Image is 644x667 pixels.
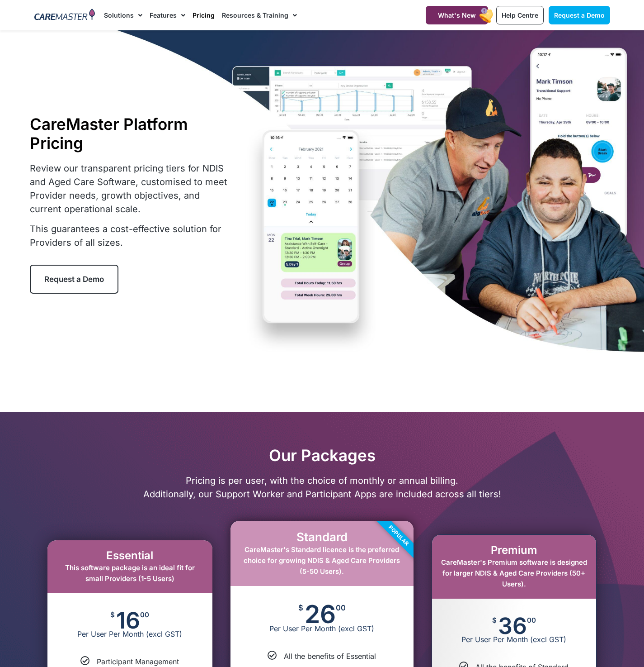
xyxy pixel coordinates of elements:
h1: CareMaster Platform Pricing [30,114,233,152]
span: CareMaster's Premium software is designed for larger NDIS & Aged Care Providers (50+ Users). [441,558,587,588]
span: $ [492,617,497,624]
span: Request a Demo [44,275,104,284]
h2: Essential [56,549,203,562]
span: 16 [116,611,140,629]
a: Request a Demo [30,265,118,294]
span: What's New [438,11,476,19]
h2: Our Packages [34,446,610,465]
a: Request a Demo [549,6,610,24]
span: Per User Per Month (excl GST) [230,624,414,633]
span: 00 [140,611,149,618]
a: What's New [426,6,488,24]
p: Pricing is per user, with the choice of monthly or annual billing. Additionally, our Support Work... [34,474,610,501]
span: Participant Management [97,657,179,666]
p: This guarantees a cost-effective solution for Providers of all sizes. [30,222,233,249]
span: This software package is an ideal fit for small Providers (1-5 Users) [65,563,195,583]
h2: Premium [441,544,587,557]
span: All the benefits of Essential [284,652,376,661]
span: Per User Per Month (excl GST) [432,635,596,644]
span: CareMaster's Standard licence is the preferred choice for growing NDIS & Aged Care Providers (5-5... [244,545,400,576]
h2: Standard [240,530,404,544]
span: 00 [336,604,346,612]
div: Popular [347,484,450,587]
span: Per User Per Month (excl GST) [47,629,212,638]
span: 36 [498,617,527,635]
span: 00 [527,617,536,624]
p: Review our transparent pricing tiers for NDIS and Aged Care Software, customised to meet Provider... [30,162,233,216]
span: $ [110,611,115,618]
img: CareMaster Logo [34,9,95,22]
span: Help Centre [502,11,538,19]
span: $ [298,604,303,612]
a: Help Centre [496,6,544,24]
span: Request a Demo [554,11,605,19]
span: 26 [305,604,336,624]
